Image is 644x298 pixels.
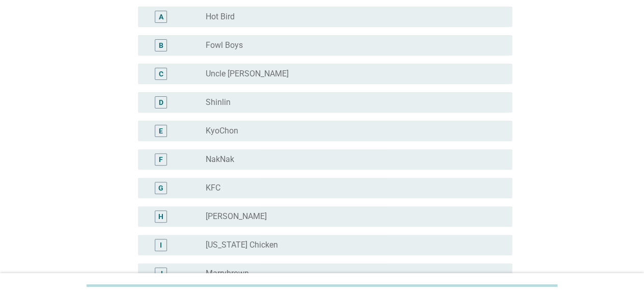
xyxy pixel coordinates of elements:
[158,211,163,222] div: H
[206,183,220,193] label: KFC
[159,125,163,136] div: E
[159,11,163,22] div: A
[206,211,267,222] label: [PERSON_NAME]
[159,40,163,50] div: B
[159,97,163,107] div: D
[160,239,162,250] div: I
[206,240,278,250] label: [US_STATE] Chicken
[158,182,163,193] div: G
[206,40,243,50] label: Fowl Boys
[206,97,231,107] label: Shinlin
[206,126,238,136] label: KyoChon
[159,268,163,279] div: J
[206,12,235,22] label: Hot Bird
[159,68,163,79] div: C
[206,268,249,279] label: Marrybrown
[159,154,163,165] div: F
[206,69,289,79] label: Uncle [PERSON_NAME]
[206,154,234,165] label: NakNak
